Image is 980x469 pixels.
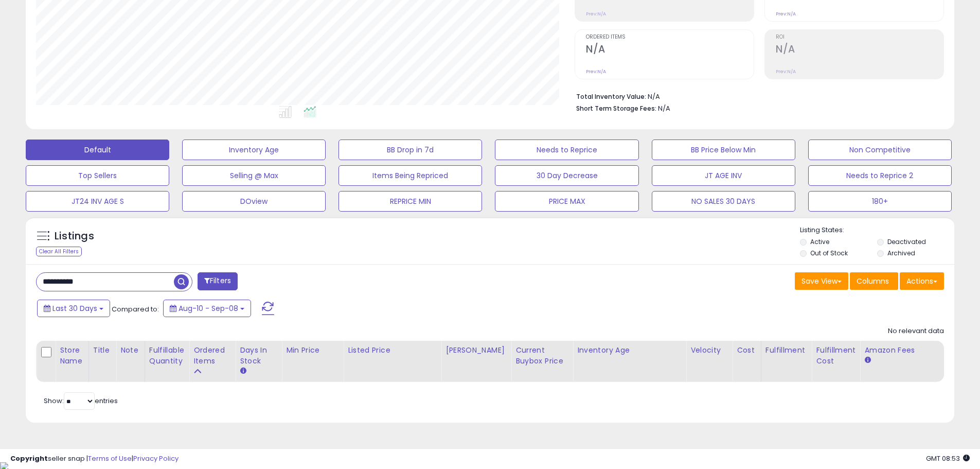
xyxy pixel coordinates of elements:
[864,345,953,356] div: Amazon Fees
[808,191,952,212] button: 180+
[515,345,568,367] div: Current Buybox Price
[52,303,97,314] span: Last 30 Days
[240,367,246,376] small: Days In Stock.
[55,229,94,244] h5: Listings
[586,11,606,17] small: Prev: N/A
[198,272,238,290] button: Filters
[37,300,110,317] button: Last 30 Days
[586,43,754,57] h2: N/A
[808,140,952,160] button: Non Competitive
[286,345,339,356] div: Min Price
[776,68,796,75] small: Prev: N/A
[26,165,169,186] button: Top Sellers
[576,104,656,113] b: Short Term Storage Fees:
[810,237,829,246] label: Active
[88,454,132,463] a: Terms of Use
[776,11,796,17] small: Prev: N/A
[182,191,326,212] button: DOview
[93,345,112,356] div: Title
[149,345,185,367] div: Fulfillable Quantity
[888,326,944,336] div: No relevant data
[577,345,682,356] div: Inventory Age
[10,454,179,464] div: seller snap | |
[495,191,638,212] button: PRICE MAX
[112,304,159,314] span: Compared to:
[776,34,943,40] span: ROI
[887,237,926,246] label: Deactivated
[193,345,231,367] div: Ordered Items
[446,345,507,356] div: [PERSON_NAME]
[120,345,140,356] div: Note
[900,272,944,290] button: Actions
[887,249,915,257] label: Archived
[850,272,898,290] button: Columns
[348,345,437,356] div: Listed Price
[133,454,179,463] a: Privacy Policy
[737,345,757,356] div: Cost
[864,356,870,365] small: Amazon Fees.
[652,165,795,186] button: JT AGE INV
[36,247,82,256] div: Clear All Filters
[26,191,169,212] button: JT24 INV AGE S
[816,345,856,367] div: Fulfillment Cost
[163,300,251,317] button: Aug-10 - Sep-08
[182,165,326,186] button: Selling @ Max
[182,140,326,160] button: Inventory Age
[10,454,48,463] strong: Copyright
[795,272,848,290] button: Save View
[495,165,638,186] button: 30 Day Decrease
[576,90,936,102] li: N/A
[810,249,848,257] label: Out of Stock
[776,43,943,57] h2: N/A
[857,276,889,286] span: Columns
[586,34,754,40] span: Ordered Items
[586,68,606,75] small: Prev: N/A
[652,140,795,160] button: BB Price Below Min
[765,345,807,356] div: Fulfillment
[240,345,277,367] div: Days In Stock
[652,191,795,212] button: NO SALES 30 DAYS
[576,92,646,101] b: Total Inventory Value:
[179,303,238,314] span: Aug-10 - Sep-08
[495,140,638,160] button: Needs to Reprice
[338,165,482,186] button: Items Being Repriced
[658,103,670,113] span: N/A
[338,140,482,160] button: BB Drop in 7d
[60,345,84,367] div: Store Name
[26,140,169,160] button: Default
[808,165,952,186] button: Needs to Reprice 2
[338,191,482,212] button: REPRICE MIN
[44,396,118,406] span: Show: entries
[800,225,954,235] p: Listing States:
[926,454,970,463] span: 2025-10-9 08:53 GMT
[690,345,728,356] div: Velocity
